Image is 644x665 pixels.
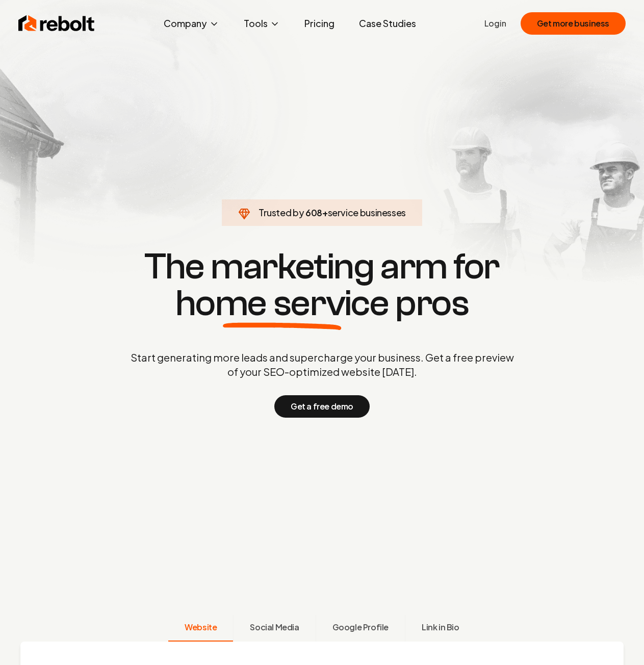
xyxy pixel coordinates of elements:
[233,615,315,642] button: Social Media
[521,12,626,35] button: Get more business
[305,206,322,220] span: 608
[332,621,389,633] span: Google Profile
[156,13,227,34] button: Company
[168,615,233,642] button: Website
[328,207,406,218] span: service businesses
[18,13,95,34] img: Rebolt Logo
[422,621,459,633] span: Link in Bio
[175,285,389,322] span: home service
[296,13,343,34] a: Pricing
[316,615,405,642] button: Google Profile
[78,248,567,322] h1: The marketing arm for pros
[322,207,328,218] span: +
[259,207,304,218] span: Trusted by
[351,13,424,34] a: Case Studies
[484,17,506,30] a: Login
[128,350,516,379] p: Start generating more leads and supercharge your business. Get a free preview of your SEO-optimiz...
[250,621,299,633] span: Social Media
[236,13,288,34] button: Tools
[405,615,476,642] button: Link in Bio
[274,395,370,418] button: Get a free demo
[185,621,217,633] span: Website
